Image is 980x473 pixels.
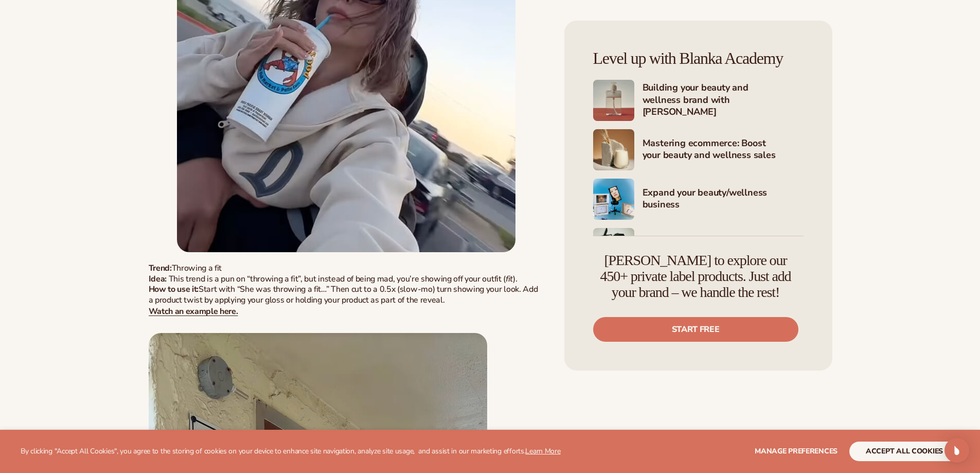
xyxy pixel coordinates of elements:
[593,129,634,170] img: Shopify Image 4
[593,228,634,269] img: Shopify Image 6
[593,179,804,220] a: Shopify Image 5 Expand your beauty/wellness business
[755,442,838,461] button: Manage preferences
[593,228,804,269] a: Shopify Image 6 Marketing your beauty and wellness brand 101
[593,129,804,170] a: Shopify Image 4 Mastering ecommerce: Boost your beauty and wellness sales
[755,446,838,456] span: Manage preferences
[593,49,804,67] h4: Level up with Blanka Academy
[149,284,199,295] strong: How to use it:
[643,187,804,212] h4: Expand your beauty/wellness business
[21,447,561,456] p: By clicking "Accept All Cookies", you agree to the storing of cookies on your device to enhance s...
[593,80,634,121] img: Shopify Image 3
[506,273,513,285] em: fit
[593,317,798,342] a: Start free
[593,80,804,121] a: Shopify Image 3 Building your beauty and wellness brand with [PERSON_NAME]
[643,137,804,163] h4: Mastering ecommerce: Boost your beauty and wellness sales
[849,442,959,461] button: accept all cookies
[149,252,544,317] p: Throwing a fit This trend is a pun on “throwing a fit”, but instead of being mad, you’re showing ...
[593,179,634,220] img: Shopify Image 5
[945,438,969,463] div: Open Intercom Messenger
[593,253,798,300] h4: [PERSON_NAME] to explore our 450+ private label products. Just add your brand – we handle the rest!
[149,306,238,317] a: Watch an example here.
[149,273,167,285] span: Idea:
[525,446,560,456] a: Learn More
[149,262,172,274] strong: Trend:
[643,82,804,119] h4: Building your beauty and wellness brand with [PERSON_NAME]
